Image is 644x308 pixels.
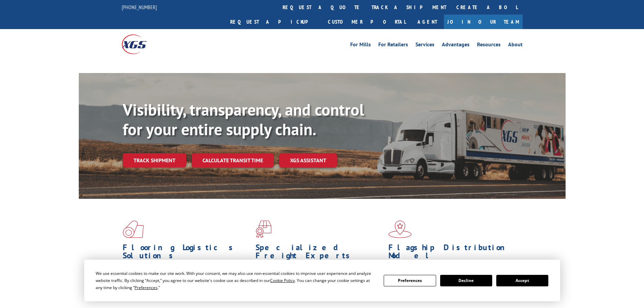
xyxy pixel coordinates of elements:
[256,220,271,238] img: xgs-icon-focused-on-flooring-red
[84,260,560,301] div: Cookie Consent Prompt
[123,220,144,238] img: xgs-icon-total-supply-chain-intelligence-red
[323,15,411,29] a: Customer Portal
[135,285,158,290] span: Preferences
[388,243,516,263] h1: Flagship Distribution Model
[496,275,548,286] button: Accept
[122,4,157,10] a: [PHONE_NUMBER]
[384,275,436,286] button: Preferences
[96,270,376,291] div: We use essential cookies to make our site work. With your consent, we may also use non-essential ...
[350,42,371,49] a: For Mills
[508,42,523,49] a: About
[440,275,492,286] button: Decline
[388,220,412,238] img: xgs-icon-flagship-distribution-model-red
[123,153,186,167] a: Track shipment
[123,243,251,263] h1: Flooring Logistics Solutions
[442,42,470,49] a: Advantages
[411,15,444,29] a: Agent
[378,42,408,49] a: For Retailers
[279,153,337,168] a: XGS ASSISTANT
[225,15,323,29] a: Request a pickup
[415,42,434,49] a: Services
[444,15,523,29] a: Join Our Team
[192,153,274,168] a: Calculate transit time
[123,99,364,140] b: Visibility, transparency, and control for your entire supply chain.
[270,278,295,283] span: Cookie Policy
[256,243,383,263] h1: Specialized Freight Experts
[477,42,501,49] a: Resources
